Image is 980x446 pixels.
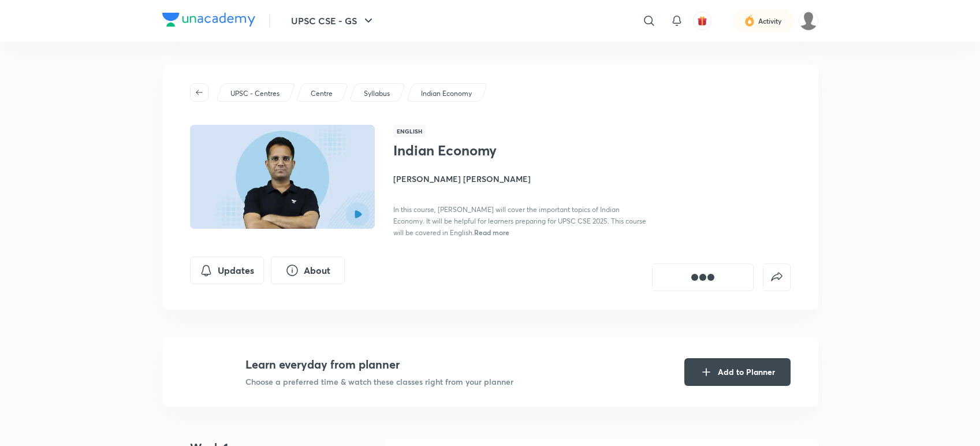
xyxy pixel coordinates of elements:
[799,11,818,31] img: Somdev
[230,88,280,99] p: UPSC - Centres
[162,13,255,29] a: Company Logo
[308,88,334,99] a: Centre
[419,88,474,99] a: Indian Economy
[393,173,652,185] h4: [PERSON_NAME] [PERSON_NAME]
[421,88,472,99] p: Indian Economy
[311,88,333,99] p: Centre
[228,88,281,99] a: UPSC - Centres
[245,356,513,373] h4: Learn everyday from planner
[744,14,755,28] img: activity
[362,88,392,99] a: Syllabus
[190,257,264,284] button: Updates
[652,263,754,291] button: [object Object]
[271,257,345,284] button: About
[693,12,711,30] button: avatar
[393,142,582,159] h1: Indian Economy
[245,376,513,388] p: Choose a preferred time & watch these classes right from your planner
[188,124,376,230] img: Thumbnail
[393,205,646,237] span: In this course, [PERSON_NAME] will cover the important topics of Indian Economy. It will be helpf...
[162,13,255,27] img: Company Logo
[684,358,791,386] button: Add to Planner
[474,228,509,237] span: Read more
[364,88,390,99] p: Syllabus
[763,263,791,291] button: false
[393,125,426,137] span: English
[697,16,707,26] img: avatar
[284,9,382,32] button: UPSC CSE - GS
